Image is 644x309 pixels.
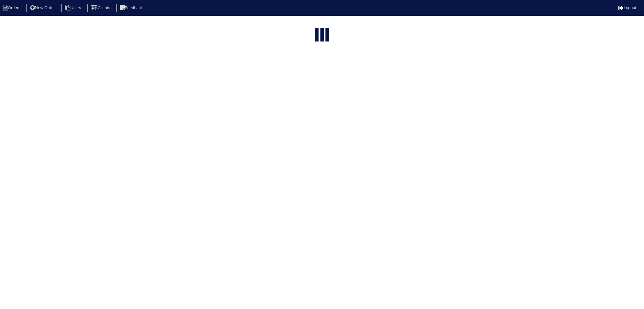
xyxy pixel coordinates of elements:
li: Feedback [116,4,148,12]
li: New Order [26,4,60,12]
a: Clients [87,5,115,10]
div: loading... [320,28,324,43]
a: Users [61,5,86,10]
li: Clients [87,4,115,12]
a: New Order [26,5,60,10]
a: Logout [618,5,636,10]
li: Users [61,4,86,12]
